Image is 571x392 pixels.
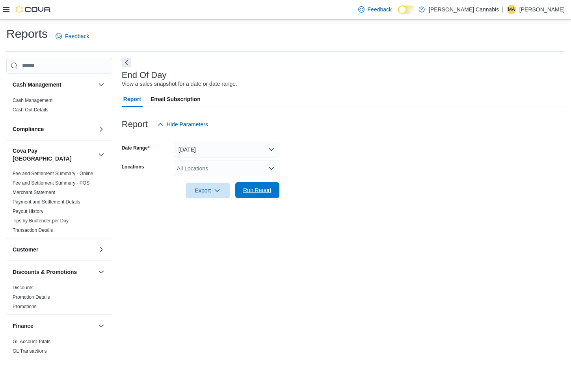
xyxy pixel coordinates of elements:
h3: End Of Day [122,70,167,80]
a: Discounts [13,285,33,290]
div: View a sales snapshot for a date or date range. [122,80,237,88]
span: Feedback [368,6,392,13]
button: [DATE] [174,142,279,157]
h3: Discounts & Promotions [13,268,77,276]
span: Cash Management [13,97,52,104]
input: Dark Mode [398,6,415,14]
h3: Customer [13,246,38,253]
button: Export [186,183,230,198]
button: Compliance [97,124,106,134]
button: Inventory [97,366,106,375]
h3: Cash Management [13,81,61,89]
button: Customer [13,246,95,253]
button: Cova Pay [GEOGRAPHIC_DATA] [97,150,106,159]
img: Cova [16,6,51,13]
button: Discounts & Promotions [97,267,106,277]
a: Promotions [13,304,37,309]
div: Cash Management [6,96,112,118]
button: Open list of options [268,165,275,172]
a: Tips by Budtender per Day [13,218,69,224]
p: | [502,5,504,14]
a: Fee and Settlement Summary - Online [13,171,93,176]
button: Hide Parameters [154,116,211,132]
button: Cash Management [13,81,95,89]
div: Finance [6,337,112,359]
a: Payout History [13,209,43,214]
button: Finance [13,322,95,330]
a: GL Account Totals [13,339,50,344]
span: Email Subscription [151,91,201,107]
h3: Finance [13,322,33,330]
span: MA [508,5,515,14]
span: Hide Parameters [167,120,208,128]
h1: Reports [6,26,48,42]
h3: Inventory [13,366,37,374]
span: Promotion Details [13,294,50,300]
span: Merchant Statement [13,189,55,196]
span: Fee and Settlement Summary - Online [13,170,93,177]
button: Compliance [13,125,95,133]
button: Next [122,58,131,67]
button: Cova Pay [GEOGRAPHIC_DATA] [13,147,95,163]
button: Discounts & Promotions [13,268,95,276]
span: Discounts [13,285,33,291]
a: Promotion Details [13,294,50,300]
a: Cash Management [13,98,52,103]
span: GL Account Totals [13,338,50,345]
h3: Report [122,120,148,129]
span: Transaction Details [13,227,53,233]
div: Discounts & Promotions [6,283,112,314]
label: Locations [122,164,144,170]
span: Feedback [65,32,89,40]
span: Cash Out Details [13,107,48,113]
span: Fee and Settlement Summary - POS [13,180,89,186]
div: Mike Ainsworth [507,5,516,14]
button: Finance [97,321,106,331]
span: Report [123,91,141,107]
div: Cova Pay [GEOGRAPHIC_DATA] [6,169,112,238]
a: Payment and Settlement Details [13,199,80,205]
p: [PERSON_NAME] Cannabis [429,5,499,14]
label: Date Range [122,145,150,151]
a: GL Transactions [13,348,47,354]
p: [PERSON_NAME] [519,5,565,14]
button: Customer [97,245,106,254]
span: Export [190,183,225,198]
button: Run Report [235,182,279,198]
span: Payment and Settlement Details [13,199,80,205]
button: Inventory [13,366,95,374]
button: Cash Management [97,80,106,89]
h3: Compliance [13,125,44,133]
span: Payout History [13,208,43,214]
span: Run Report [243,186,272,194]
a: Merchant Statement [13,190,55,195]
a: Transaction Details [13,227,53,233]
a: Fee and Settlement Summary - POS [13,180,89,186]
a: Cash Out Details [13,107,48,113]
a: Feedback [52,28,92,44]
a: Feedback [355,2,395,17]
